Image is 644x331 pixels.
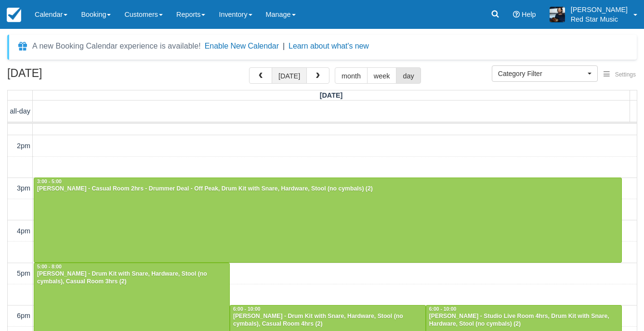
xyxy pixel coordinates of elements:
span: 5:00 - 8:00 [37,264,62,269]
span: Category Filter [498,69,585,78]
button: month [335,67,368,84]
button: Settings [598,68,642,82]
span: Help [522,11,536,18]
span: Settings [615,71,636,78]
span: | [283,42,285,50]
span: 6:00 - 10:00 [429,306,457,312]
span: [DATE] [320,91,343,99]
div: [PERSON_NAME] - Drum Kit with Snare, Hardware, Stool (no cymbals), Casual Room 4hrs (2) [233,313,423,328]
i: Help [513,11,520,18]
span: 2pm [17,142,30,150]
h2: [DATE] [7,67,129,85]
a: Learn about what's new [289,42,369,50]
button: [DATE] [272,67,307,84]
span: all-day [10,107,30,115]
button: Enable New Calendar [205,41,279,51]
div: [PERSON_NAME] - Casual Room 2hrs - Drummer Deal - Off Peak, Drum Kit with Snare, Hardware, Stool ... [37,185,619,193]
button: Category Filter [492,65,598,82]
div: [PERSON_NAME] - Drum Kit with Snare, Hardware, Stool (no cymbals), Casual Room 3hrs (2) [37,270,227,286]
img: A1 [550,7,565,22]
span: 3pm [17,184,30,192]
button: day [396,67,421,84]
span: 6:00 - 10:00 [233,306,261,312]
span: 6pm [17,312,30,319]
a: 3:00 - 5:00[PERSON_NAME] - Casual Room 2hrs - Drummer Deal - Off Peak, Drum Kit with Snare, Hardw... [34,178,622,263]
p: [PERSON_NAME] [571,5,628,14]
span: 5pm [17,269,30,277]
button: week [367,67,397,84]
img: checkfront-main-nav-mini-logo.png [7,8,21,22]
p: Red Star Music [571,14,628,24]
span: 3:00 - 5:00 [37,179,62,184]
span: 4pm [17,227,30,235]
div: [PERSON_NAME] - Studio Live Room 4hrs, Drum Kit with Snare, Hardware, Stool (no cymbals) (2) [429,313,619,328]
div: A new Booking Calendar experience is available! [32,40,201,52]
